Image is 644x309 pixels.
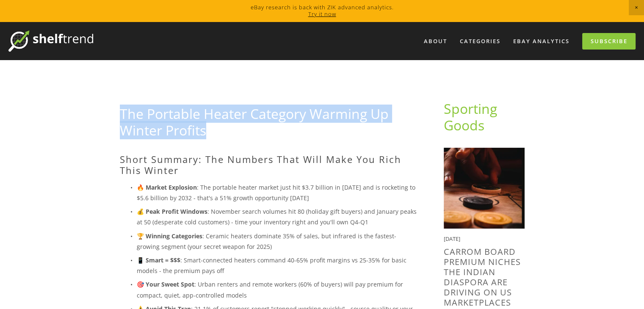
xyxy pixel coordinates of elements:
[137,183,197,191] strong: 🔥 Market Explosion
[444,99,500,134] a: Sporting Goods
[137,182,417,203] p: : The portable heater market just hit $3.7 billion in [DATE] and is rocketing to $5.6 billion by ...
[418,34,453,48] a: About
[120,105,389,139] a: The Portable Heater Category Warming Up Winter Profits
[137,206,417,227] p: : November search volumes hit 80 (holiday gift buyers) and January peaks at 50 (desperate cold cu...
[508,34,575,48] a: eBay Analytics
[582,33,636,50] a: Subscribe
[8,30,93,52] img: ShelfTrend
[120,154,417,176] h2: Short Summary: The Numbers That Will Make You Rich This Winter
[308,10,336,18] a: Try it now
[137,279,417,300] p: : Urban renters and remote workers (60% of buyers) will pay premium for compact, quiet, app-contr...
[137,207,207,215] strong: 💰 Peak Profit Windows
[137,232,202,240] strong: 🏆 Winning Categories
[454,34,506,48] div: Categories
[444,246,521,308] a: Carrom Board Premium Niches the Indian Diaspora are driving on US Marketplaces
[137,255,417,276] p: : Smart-connected heaters command 40-65% profit margins vs 25-35% for basic models - the premium ...
[137,231,417,252] p: : Ceramic heaters dominate 35% of sales, but infrared is the fastest-growing segment (your secret...
[444,148,525,229] img: Carrom Board Premium Niches the Indian Diaspora are driving on US Marketplaces
[137,280,194,288] strong: 🎯 Your Sweet Spot
[137,256,180,264] strong: 📱 Smart = $$$
[444,235,460,243] time: [DATE]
